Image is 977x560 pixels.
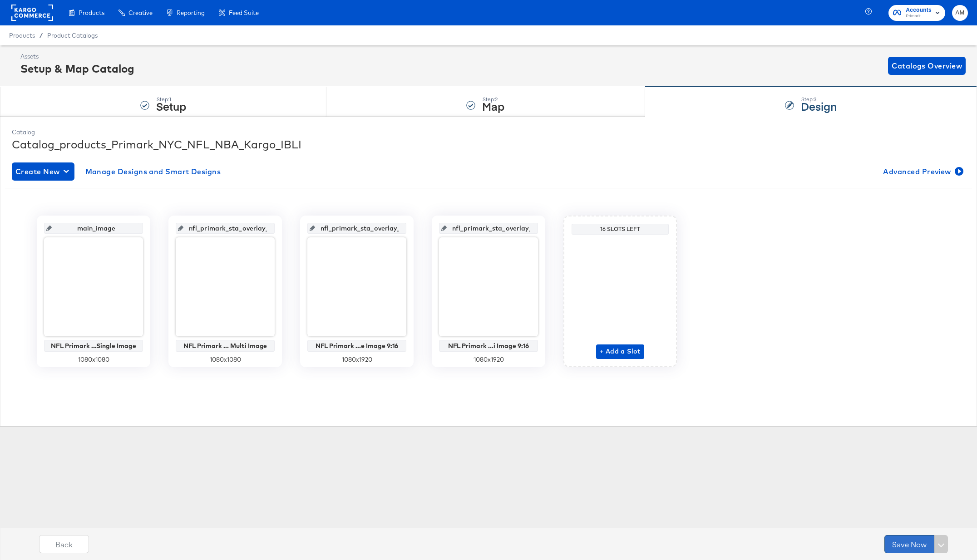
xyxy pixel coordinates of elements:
div: Step: 3 [801,96,837,103]
button: Catalogs Overview [888,57,966,75]
span: + Add a Slot [600,346,641,357]
a: Product Catalogs [47,32,98,39]
span: Products [9,32,35,39]
button: Save Now [884,535,934,553]
div: 1080 x 1920 [307,355,406,364]
div: 16 Slots Left [574,226,666,233]
span: Feed Suite [229,9,259,16]
div: 1080 x 1920 [439,355,538,364]
strong: Design [801,98,837,113]
div: Step: 1 [156,96,186,103]
span: Primark [906,13,932,20]
button: AccountsPrimark [888,5,945,21]
div: Setup & Map Catalog [20,61,134,76]
span: Reporting [177,9,205,16]
span: Catalogs Overview [892,59,962,72]
span: Products [79,9,104,16]
div: Assets [20,52,134,61]
button: Create New [12,162,74,181]
button: + Add a Slot [596,344,644,359]
span: / [35,32,47,39]
button: Manage Designs and Smart Designs [82,162,225,181]
span: Creative [128,9,153,16]
button: Back [39,535,89,553]
span: Manage Designs and Smart Designs [85,165,221,178]
div: Catalog_products_Primark_NYC_NFL_NBA_Kargo_IBLI [12,137,965,152]
span: Accounts [906,5,932,15]
span: AM [956,8,964,18]
div: Step: 2 [482,96,504,103]
button: Advanced Preview [879,162,965,181]
div: 1080 x 1080 [176,355,275,364]
span: Create New [15,165,71,178]
strong: Setup [156,98,186,113]
button: AM [952,5,968,21]
div: Catalog [12,128,965,137]
div: NFL Primark ...Single Image [46,342,141,349]
div: 1080 x 1080 [44,355,143,364]
div: NFL Primark ... Multi Image [178,342,272,349]
div: NFL Primark ...e Image 9:16 [310,342,404,349]
span: Advanced Preview [883,165,962,178]
strong: Map [482,98,504,113]
div: NFL Primark ...i Image 9:16 [441,342,536,349]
